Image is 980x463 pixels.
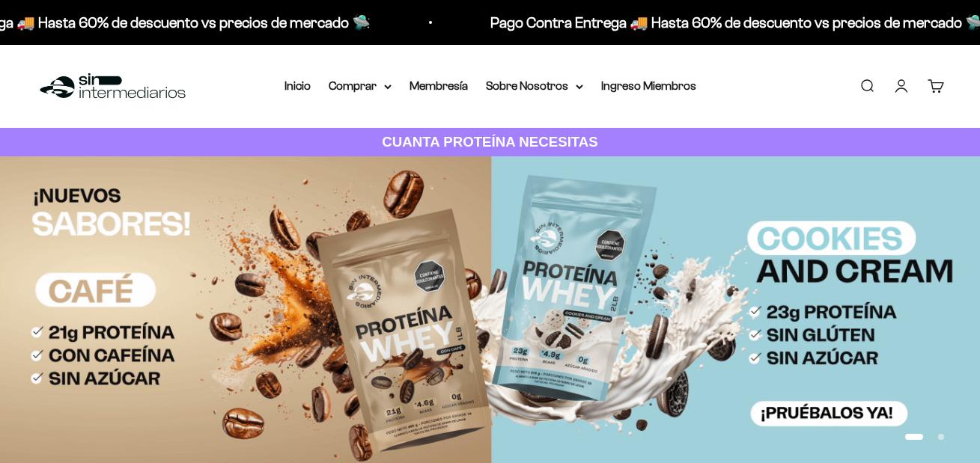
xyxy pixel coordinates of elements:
summary: Sobre Nosotros [486,76,583,96]
a: Membresía [410,79,468,92]
summary: Comprar [329,76,392,96]
a: Inicio [284,79,311,92]
strong: CUANTA PROTEÍNA NECESITAS [382,134,598,150]
a: Ingreso Miembros [601,79,696,92]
